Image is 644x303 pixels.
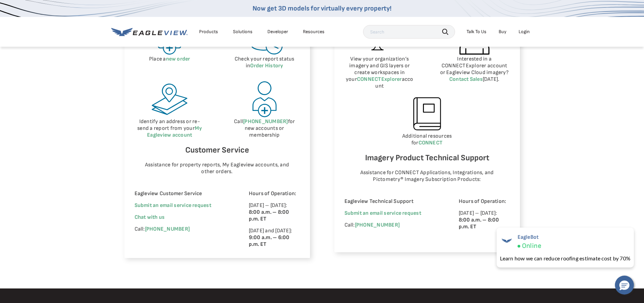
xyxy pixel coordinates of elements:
[459,217,499,230] strong: 8:00 a.m. – 8:00 p.m. ET
[500,234,514,248] img: EagleBot
[135,190,230,197] p: Eagleview Customer Service
[166,56,190,62] a: new order
[249,234,290,248] strong: 9:00 a.m. – 6:00 p.m. ET
[249,202,300,223] p: [DATE] – [DATE]:
[357,76,402,83] a: CONNECTExplorer
[500,254,630,262] div: Learn how we can reduce roofing estimate cost by 70%
[522,242,541,250] span: Online
[615,276,634,295] button: Hello, have a question? Let’s chat.
[135,144,300,157] h6: Customer Service
[135,56,205,63] p: Place a
[344,198,440,205] p: Eagleview Technical Support
[519,29,530,35] div: Login
[229,118,300,139] p: Call for new accounts or membership
[518,234,541,240] span: EagleBot
[249,228,300,248] p: [DATE] and [DATE]:
[303,29,325,35] div: Resources
[363,25,455,39] input: Search
[141,162,293,175] p: Assistance for property reports, My Eagleview accounts, and other orders.
[459,210,510,230] p: [DATE] – [DATE]:
[344,151,510,164] h6: Imagery Product Technical Support
[249,209,289,222] strong: 8:00 a.m. – 8:00 p.m. ET
[459,198,510,205] p: Hours of Operation:
[147,125,202,138] a: My Eagleview account
[344,133,510,146] p: Additional resources for
[135,202,211,209] a: Submit an email service request
[145,226,190,232] a: [PHONE_NUMBER]
[344,210,421,216] a: Submit an email service request
[135,214,165,220] span: Chat with us
[449,76,483,83] a: Contact Sales
[233,29,253,35] div: Solutions
[351,169,503,183] p: Assistance for CONNECT Applications, Integrations, and Pictometry® Imagery Subscription Products:
[249,190,300,197] p: Hours of Operation:
[355,222,400,228] a: [PHONE_NUMBER]
[199,29,218,35] div: Products
[267,29,288,35] a: Developer
[253,4,391,13] a: Now get 3D models for virtually every property!
[243,118,288,125] a: [PHONE_NUMBER]
[499,29,506,35] a: Buy
[439,56,510,83] p: Interested in a CONNECTExplorer account or Eagleview Cloud imagery? [DATE].
[467,29,486,35] div: Talk To Us
[229,56,300,69] p: Check your report status in
[135,226,230,233] p: Call:
[344,56,415,90] p: View your organization’s imagery and GIS layers or create workspaces in your account
[135,118,205,139] p: Identify an address or re-send a report from your
[344,222,440,229] p: Call:
[419,140,443,146] a: CONNECT
[250,63,283,69] a: Order History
